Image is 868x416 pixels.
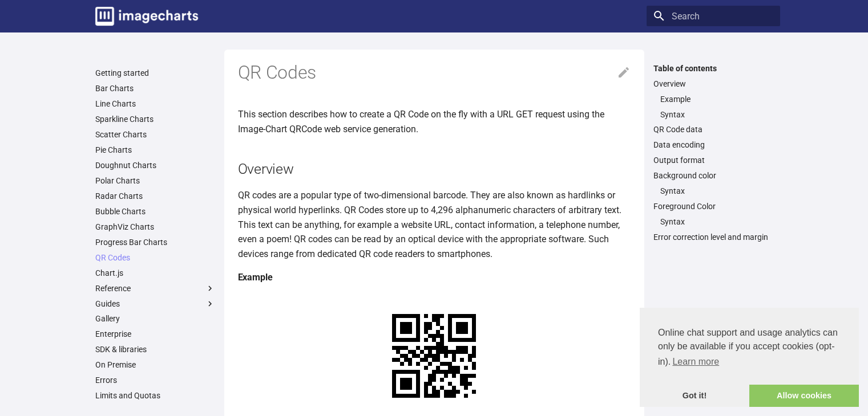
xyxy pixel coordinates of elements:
a: Line Charts [95,99,215,109]
span: Online chat support and usage analytics can only be available if you accept cookies (opt-in). [658,326,841,370]
h4: Example [238,270,631,285]
a: Bar Charts [95,83,215,93]
a: Polar Charts [95,176,215,186]
a: QR Code data [653,124,773,134]
a: learn more about cookies [671,353,721,370]
p: This section describes how to create a QR Code on the fly with a URL GET request using the Image-... [238,107,631,136]
a: On Premise [95,360,215,370]
a: Foreground Color [653,201,773,211]
a: Pie Charts [95,145,215,155]
a: Errors [95,375,215,385]
a: Example [660,94,773,104]
a: Radar Charts [95,191,215,201]
label: Guides [95,299,215,309]
a: SDK & libraries [95,344,215,354]
h2: Overview [238,159,631,179]
a: Sparkline Charts [95,114,215,124]
a: Chart.js [95,268,215,278]
a: Data encoding [653,140,773,150]
a: Syntax [660,217,773,227]
a: QR Codes [95,252,215,263]
a: Syntax [660,186,773,196]
a: Overview [653,79,773,89]
a: Limits and Quotas [95,390,215,401]
label: Reference [95,283,215,293]
a: Bubble Charts [95,206,215,217]
a: Error correction level and margin [653,232,773,242]
a: allow cookies [749,385,859,407]
h1: QR Codes [238,61,631,85]
a: GraphViz Charts [95,222,215,232]
a: Enterprise [95,329,215,339]
p: QR codes are a popular type of two-dimensional barcode. They are also known as hardlinks or physi... [238,188,631,261]
nav: Foreground Color [653,217,773,227]
img: logo [95,7,198,26]
label: Table of contents [647,63,780,74]
nav: Table of contents [647,63,780,243]
a: Scatter Charts [95,129,215,140]
div: cookieconsent [640,308,859,407]
a: Doughnut Charts [95,160,215,170]
a: Progress Bar Charts [95,237,215,247]
a: dismiss cookie message [640,385,749,407]
a: Image-Charts documentation [91,2,203,30]
a: Getting started [95,68,215,78]
a: Syntax [660,109,773,120]
a: Output format [653,155,773,165]
nav: Overview [653,94,773,120]
nav: Background color [653,186,773,196]
a: Gallery [95,313,215,324]
input: Search [647,6,780,26]
a: Background color [653,170,773,181]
